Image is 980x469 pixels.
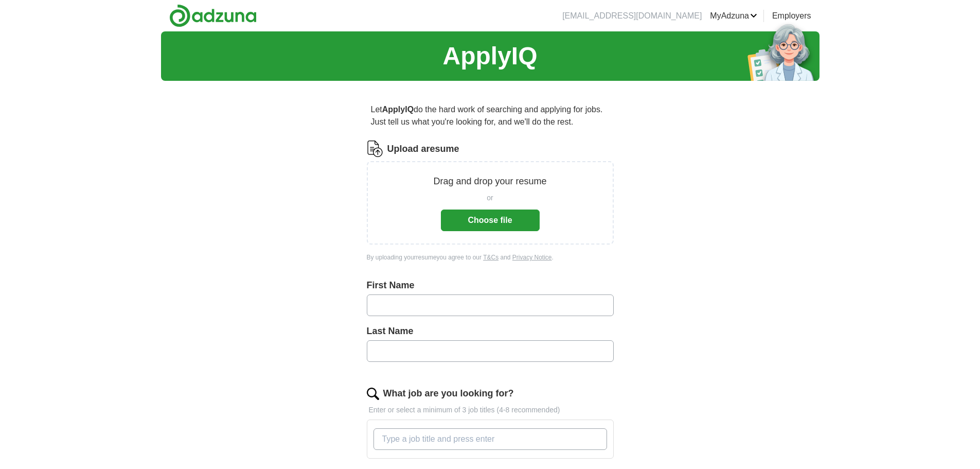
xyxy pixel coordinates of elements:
[169,4,257,27] img: Adzuna logo
[487,193,493,203] span: or
[710,10,757,22] a: MyAdzuna
[367,253,614,262] div: By uploading your resume you agree to our and .
[367,405,614,415] p: Enter or select a minimum of 3 job titles (4-8 recommended)
[433,175,546,188] p: Drag and drop your resume
[383,387,514,401] label: What job are you looking for?
[373,428,607,450] input: Type a job title and press enter
[483,254,498,261] a: T&Cs
[367,279,614,292] label: First Name
[772,10,811,22] a: Employers
[367,388,379,400] img: search.png
[512,254,552,261] a: Privacy Notice
[441,210,540,231] button: Choose file
[562,10,702,22] li: [EMAIL_ADDRESS][DOMAIN_NAME]
[367,324,614,338] label: Last Name
[442,38,537,75] h1: ApplyIQ
[367,99,614,132] p: Let do the hard work of searching and applying for jobs. Just tell us what you're looking for, an...
[367,141,383,157] img: CV Icon
[387,142,459,156] label: Upload a resume
[382,105,414,114] strong: ApplyIQ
